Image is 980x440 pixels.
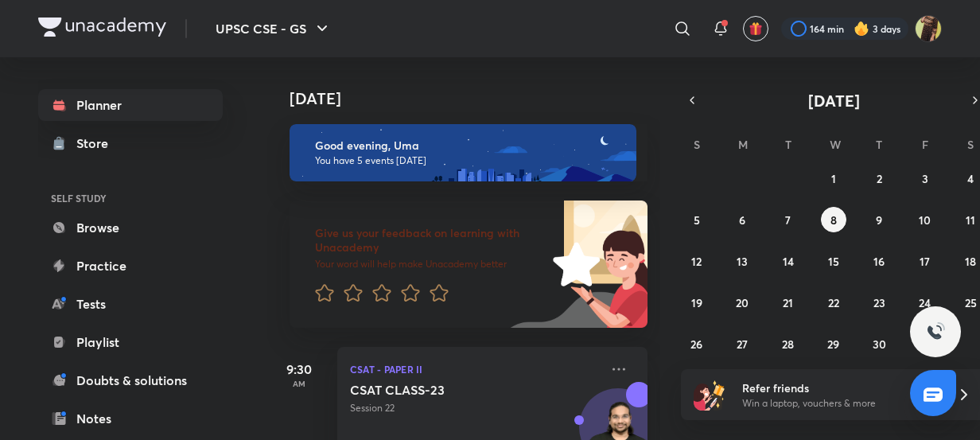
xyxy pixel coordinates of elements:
[694,379,725,411] img: referral
[703,89,964,111] button: [DATE]
[684,331,710,356] button: October 26, 2025
[737,337,748,352] abbr: October 27, 2025
[684,290,710,315] button: October 19, 2025
[876,137,882,152] abbr: Thursday
[821,331,846,356] button: October 29, 2025
[866,248,892,274] button: October 16, 2025
[743,16,768,41] button: avatar
[315,138,622,153] h6: Good evening, Uma
[684,207,710,232] button: October 5, 2025
[742,380,938,396] h6: Refer friends
[38,250,223,282] a: Practice
[729,248,755,274] button: October 13, 2025
[965,254,976,269] abbr: October 18, 2025
[684,248,710,274] button: October 12, 2025
[783,254,794,269] abbr: October 14, 2025
[736,295,749,310] abbr: October 20, 2025
[38,185,223,212] h6: SELF STUDY
[808,90,860,111] span: [DATE]
[920,254,930,269] abbr: October 17, 2025
[967,137,974,152] abbr: Saturday
[350,382,548,398] h5: CSAT CLASS-23
[926,322,945,341] img: ttu
[691,295,702,310] abbr: October 19, 2025
[38,212,223,243] a: Browse
[694,137,700,152] abbr: Sunday
[922,171,928,186] abbr: October 3, 2025
[821,207,846,232] button: October 8, 2025
[776,248,801,274] button: October 14, 2025
[38,18,166,37] img: Company Logo
[690,337,702,352] abbr: October 26, 2025
[350,401,600,415] p: Session 22
[828,295,839,310] abbr: October 22, 2025
[729,207,755,232] button: October 6, 2025
[785,212,791,228] abbr: October 7, 2025
[38,326,223,358] a: Playlist
[877,171,882,186] abbr: October 2, 2025
[912,248,938,274] button: October 17, 2025
[915,15,942,42] img: Uma Kumari Rajput
[919,295,931,310] abbr: October 24, 2025
[38,18,166,41] a: Company Logo
[267,379,331,388] p: AM
[315,154,622,167] p: You have 5 events [DATE]
[776,207,801,232] button: October 7, 2025
[830,137,841,152] abbr: Wednesday
[866,331,892,356] button: October 30, 2025
[866,207,892,232] button: October 9, 2025
[739,212,745,228] abbr: October 6, 2025
[785,137,791,152] abbr: Tuesday
[912,290,938,315] button: October 24, 2025
[38,403,223,434] a: Notes
[267,360,331,379] h5: 9:30
[821,165,846,191] button: October 1, 2025
[873,337,886,352] abbr: October 30, 2025
[38,89,223,121] a: Planner
[499,201,647,328] img: feedback_image
[919,212,931,228] abbr: October 10, 2025
[38,364,223,396] a: Doubts & solutions
[830,212,837,228] abbr: October 8, 2025
[912,207,938,232] button: October 10, 2025
[738,137,748,152] abbr: Monday
[729,290,755,315] button: October 20, 2025
[782,337,794,352] abbr: October 28, 2025
[742,396,938,411] p: Win a laptop, vouchers & more
[828,254,839,269] abbr: October 15, 2025
[691,254,702,269] abbr: October 12, 2025
[866,165,892,191] button: October 2, 2025
[315,226,547,255] h6: Give us your feedback on learning with Unacademy
[831,171,836,186] abbr: October 1, 2025
[38,288,223,320] a: Tests
[350,360,600,379] p: CSAT - Paper II
[967,171,974,186] abbr: October 4, 2025
[783,295,793,310] abbr: October 21, 2025
[873,295,885,310] abbr: October 23, 2025
[290,89,663,108] h4: [DATE]
[315,258,547,271] p: Your word will help make Unacademy better
[776,331,801,356] button: October 28, 2025
[38,127,223,159] a: Store
[854,21,869,37] img: streak
[922,137,928,152] abbr: Friday
[866,290,892,315] button: October 23, 2025
[290,124,636,181] img: evening
[966,212,975,228] abbr: October 11, 2025
[694,212,700,228] abbr: October 5, 2025
[821,290,846,315] button: October 22, 2025
[821,248,846,274] button: October 15, 2025
[873,254,885,269] abbr: October 16, 2025
[206,13,341,45] button: UPSC CSE - GS
[737,254,748,269] abbr: October 13, 2025
[965,295,977,310] abbr: October 25, 2025
[776,290,801,315] button: October 21, 2025
[729,331,755,356] button: October 27, 2025
[749,21,763,36] img: avatar
[827,337,839,352] abbr: October 29, 2025
[912,165,938,191] button: October 3, 2025
[876,212,882,228] abbr: October 9, 2025
[76,134,118,153] div: Store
